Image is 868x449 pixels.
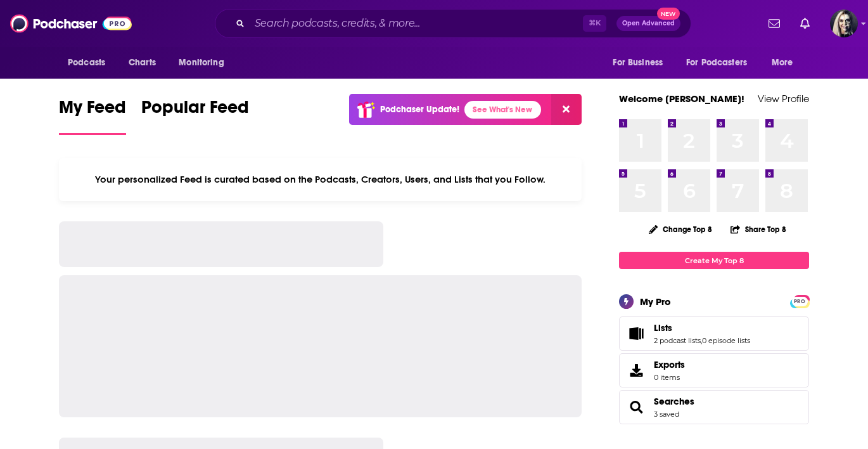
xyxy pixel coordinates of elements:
span: Logged in as candirose777 [830,10,858,37]
span: For Podcasters [686,54,747,72]
button: Show profile menu [830,10,858,37]
span: Exports [654,359,685,370]
a: Welcome [PERSON_NAME]! [619,93,744,105]
a: Exports [619,353,809,387]
a: Show notifications dropdown [795,13,815,34]
div: Your personalized Feed is curated based on the Podcasts, Creators, Users, and Lists that you Follow. [59,158,582,201]
a: Create My Top 8 [619,252,809,269]
img: Podchaser - Follow, Share and Rate Podcasts [10,11,132,36]
span: ⌘ K [583,15,606,32]
a: View Profile [758,93,809,105]
button: open menu [604,51,679,75]
span: Exports [623,361,649,379]
span: New [657,8,680,20]
a: Popular Feed [141,96,249,135]
button: open menu [678,51,765,75]
span: For Business [613,54,663,72]
span: My Feed [59,96,126,126]
a: Searches [623,398,649,416]
button: Change Top 8 [641,221,720,237]
span: Podcasts [68,54,105,72]
a: My Feed [59,96,126,135]
span: Charts [129,54,156,72]
span: , [701,336,702,345]
span: Lists [619,316,809,351]
button: open menu [59,51,122,75]
span: Open Advanced [622,20,675,27]
span: Monitoring [179,54,224,72]
a: Searches [654,396,694,407]
a: PRO [792,296,807,306]
a: 3 saved [654,410,679,419]
span: Lists [654,322,672,334]
a: 2 podcast lists [654,336,701,345]
div: Search podcasts, credits, & more... [215,9,691,38]
a: See What's New [464,101,541,119]
a: Charts [120,51,163,75]
button: Open AdvancedNew [616,16,680,31]
a: Lists [654,322,750,334]
span: 0 items [654,373,685,382]
button: Share Top 8 [730,217,787,242]
a: 0 episode lists [702,336,750,345]
p: Podchaser Update! [380,104,459,115]
input: Search podcasts, credits, & more... [250,13,583,34]
span: Searches [619,390,809,424]
a: Show notifications dropdown [763,13,785,34]
a: Lists [623,325,649,342]
img: User Profile [830,10,858,37]
button: open menu [170,51,240,75]
span: Popular Feed [141,96,249,126]
div: My Pro [640,296,671,308]
span: PRO [792,297,807,306]
span: More [772,54,793,72]
button: open menu [763,51,809,75]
